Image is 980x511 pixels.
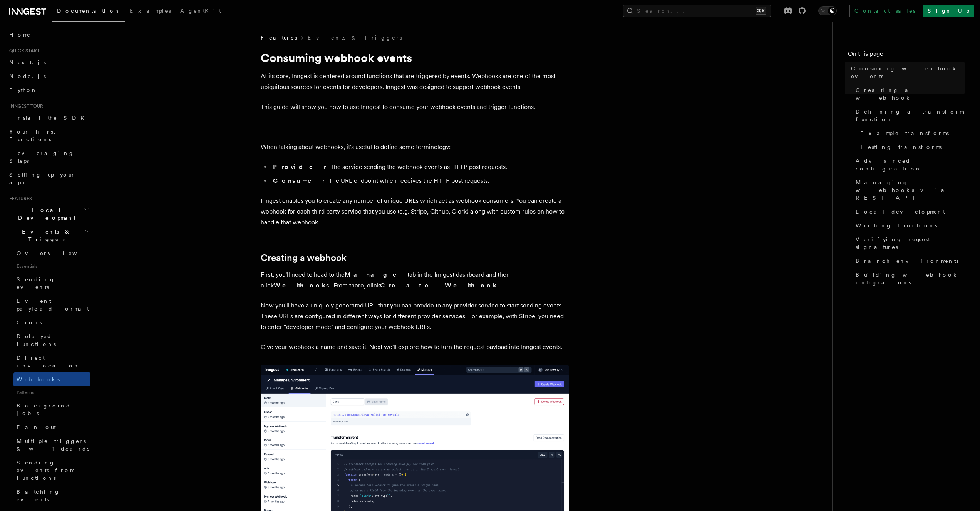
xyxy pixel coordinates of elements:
span: Install the SDK [9,115,89,121]
li: - The service sending the webhook events as HTTP post requests. [271,162,569,172]
span: Features [261,34,297,42]
a: Building webhook integrations [853,268,965,289]
a: Example transforms [857,126,965,140]
span: Advanced configuration [856,157,965,172]
span: Branch environments [856,257,958,265]
span: Direct invocation [17,355,80,369]
span: Event payload format [17,298,89,312]
span: Examples [130,8,171,14]
h1: Consuming webhook events [261,51,569,65]
span: Next.js [9,59,46,65]
p: When talking about webhooks, it's useful to define some terminology: [261,142,569,152]
button: Search...⌘K [623,5,771,17]
span: Consuming webhook events [851,65,965,80]
span: Features [6,195,32,202]
a: Local development [853,205,965,219]
a: Delayed functions [13,329,90,351]
span: Background jobs [17,402,71,416]
a: AgentKit [176,2,226,21]
span: Verifying request signatures [856,235,965,251]
strong: Create Webhook [380,282,497,289]
li: - The URL endpoint which receives the HTTP post requests. [271,175,569,186]
button: Events & Triggers [6,225,90,246]
span: Sending events from functions [17,459,74,481]
h4: On this page [848,49,965,62]
p: Now you'll have a uniquely generated URL that you can provide to any provider service to start se... [261,300,569,332]
a: Crons [13,316,90,329]
a: Creating a webhook [261,252,347,263]
span: Python [9,87,37,93]
span: Sending events [17,276,55,290]
a: Sending events from functions [13,456,90,485]
span: Patterns [13,386,90,399]
span: Inngest tour [6,103,43,109]
a: Multiple triggers & wildcards [13,434,90,456]
strong: Manage [345,271,407,278]
span: Local development [856,208,945,215]
a: Background jobs [13,399,90,420]
a: Node.js [6,69,90,83]
span: Documentation [57,8,121,14]
strong: Provider [273,163,327,170]
span: Fan out [17,424,56,430]
span: Webhooks [17,376,60,382]
span: Batching events [17,489,60,503]
span: Your first Functions [9,129,55,142]
a: Consuming webhook events [848,62,965,83]
span: Crons [17,319,42,326]
p: Inngest enables you to create any number of unique URLs which act as webhook consumers. You can c... [261,195,569,228]
a: Branch environments [853,254,965,268]
a: Sending events [13,272,90,294]
span: Node.js [9,73,46,79]
button: Local Development [6,203,90,225]
a: Batching events [13,485,90,506]
span: Leveraging Steps [9,150,74,164]
a: Python [6,83,90,97]
a: Managing webhooks via REST API [853,175,965,205]
span: Home [9,31,31,38]
a: Home [6,28,90,42]
a: Webhooks [13,372,90,386]
span: Multiple triggers & wildcards [17,438,89,452]
a: Examples [125,2,176,21]
a: Contact sales [849,5,920,17]
p: First, you'll need to head to the tab in the Inngest dashboard and then click . From there, click . [261,269,569,291]
a: Direct invocation [13,351,90,372]
kbd: ⌘K [756,7,766,15]
a: Install the SDK [6,111,90,125]
a: Leveraging Steps [6,146,90,168]
p: Give your webhook a name and save it. Next we'll explore how to turn the request payload into Inn... [261,342,569,352]
p: At its core, Inngest is centered around functions that are triggered by events. Webhooks are one ... [261,71,569,92]
span: Quick start [6,48,40,54]
a: Defining a transform function [853,105,965,126]
a: Advanced configuration [853,154,965,175]
a: Event payload format [13,294,90,316]
span: Local Development [6,206,84,222]
span: Events & Triggers [6,228,84,243]
span: Essentials [13,260,90,272]
span: Setting up your app [9,172,75,185]
strong: Webhooks [274,282,330,289]
span: Managing webhooks via REST API [856,179,965,202]
a: Your first Functions [6,125,90,146]
a: Writing functions [853,219,965,232]
span: Overview [17,250,96,256]
p: This guide will show you how to use Inngest to consume your webhook events and trigger functions. [261,102,569,112]
a: Verifying request signatures [853,232,965,254]
a: Overview [13,246,90,260]
a: Testing transforms [857,140,965,154]
strong: Consumer [273,177,325,184]
span: Delayed functions [17,333,56,347]
span: AgentKit [180,8,221,14]
a: Setting up your app [6,168,90,189]
button: Toggle dark mode [818,6,837,15]
a: Sign Up [923,5,974,17]
span: Creating a webhook [856,86,965,102]
span: Writing functions [856,222,937,229]
a: Creating a webhook [853,83,965,105]
span: Defining a transform function [856,108,965,123]
span: Example transforms [860,129,949,137]
span: Testing transforms [860,143,942,151]
a: Documentation [52,2,125,22]
a: Fan out [13,420,90,434]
